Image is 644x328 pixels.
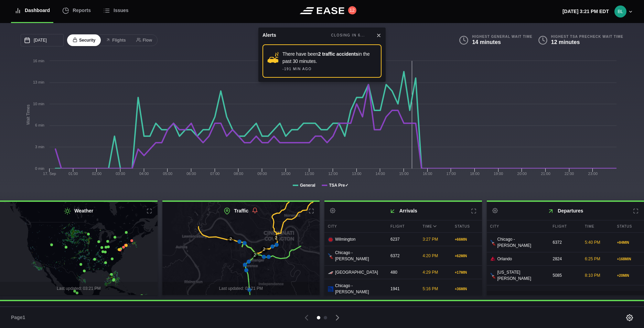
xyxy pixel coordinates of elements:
[551,34,623,39] b: Highest TSA PreCheck Wait Time
[162,202,320,220] h2: Traffic
[423,172,432,176] text: 16:00
[262,32,276,39] div: Alerts
[588,172,598,176] text: 23:00
[455,237,479,242] div: + 66 MIN
[376,172,385,176] text: 14:00
[585,240,600,245] span: 5:40 PM
[11,314,28,321] span: Page 1
[455,253,479,259] div: + 62 MIN
[551,39,580,45] b: 12 minutes
[581,220,612,232] div: Time
[585,273,600,278] span: 8:10 PM
[234,172,244,176] text: 08:00
[565,172,574,176] text: 22:00
[387,233,418,246] div: 6237
[617,240,641,245] div: + 84 MIN
[423,270,438,275] span: 4:29 PM
[305,172,314,176] text: 11:00
[324,202,482,220] h2: Arrivals
[387,249,418,262] div: 6372
[423,237,438,242] span: 3:27 PM
[387,282,418,295] div: 1941
[487,220,548,232] div: City
[33,80,44,84] tspan: 13 min
[227,236,234,243] div: 2
[472,39,501,45] b: 14 minutes
[116,172,125,176] text: 03:00
[617,256,641,262] div: + 168 MIN
[281,172,291,176] text: 10:00
[67,34,101,46] button: Security
[614,6,626,18] img: 893b3d76980b73e74f11b7545b8f97b1
[282,51,377,65] div: There have been in the past 30 minutes.
[331,33,365,38] div: CLOSING IN 6...
[549,220,580,232] div: Flight
[549,252,580,265] div: 2824
[387,220,418,232] div: Flight
[68,172,78,176] text: 01:00
[186,172,196,176] text: 06:00
[162,282,320,295] div: Last updated: 03:21 PM
[318,51,358,57] strong: 2 traffic accidents
[517,172,527,176] text: 20:00
[497,236,544,249] span: Chicago - [PERSON_NAME]
[549,236,580,249] div: 6372
[21,34,64,46] input: mm/dd/yyyy
[163,172,173,176] text: 05:00
[257,172,267,176] text: 09:00
[541,172,550,176] text: 21:00
[348,6,356,14] button: 12
[470,172,480,176] text: 18:00
[497,256,512,262] span: Orlando
[352,172,362,176] text: 13:00
[329,183,348,188] tspan: TSA Pre✓
[335,250,382,262] span: Chicago - [PERSON_NAME]
[617,273,641,278] div: + 20 MIN
[26,105,31,125] tspan: Wait Times
[324,220,385,232] div: City
[43,172,56,176] tspan: 17. Sep
[33,102,44,106] tspan: 10 min
[455,286,479,292] div: + 36 MIN
[261,246,268,253] div: 2
[335,269,378,275] span: [GEOGRAPHIC_DATA]
[494,172,503,176] text: 19:00
[455,270,479,275] div: + 17 MIN
[335,236,355,242] span: Wilmington
[35,145,44,149] tspan: 3 min
[131,34,158,46] button: Flow
[472,34,532,39] b: Highest General Wait Time
[35,123,44,127] tspan: 6 min
[92,172,102,176] text: 02:00
[497,269,544,282] span: [US_STATE][PERSON_NAME]
[210,172,220,176] text: 07:00
[399,172,409,176] text: 15:00
[251,252,258,259] div: 2
[328,172,338,176] text: 12:00
[447,172,456,176] text: 17:00
[423,253,438,258] span: 4:20 PM
[282,66,312,72] div: -191 MIN AGO
[273,235,280,242] div: 2
[100,34,131,46] button: Flights
[387,266,418,279] div: 480
[300,183,315,188] tspan: General
[423,286,438,291] span: 5:16 PM
[139,172,149,176] text: 04:00
[562,8,609,15] p: [DATE] 3:21 PM EDT
[585,256,600,261] span: 6:25 PM
[335,283,382,295] span: Chicago - [PERSON_NAME]
[549,269,580,282] div: 5085
[451,220,482,232] div: Status
[419,220,450,232] div: Time
[35,166,44,171] tspan: 0 min
[33,59,44,63] tspan: 16 min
